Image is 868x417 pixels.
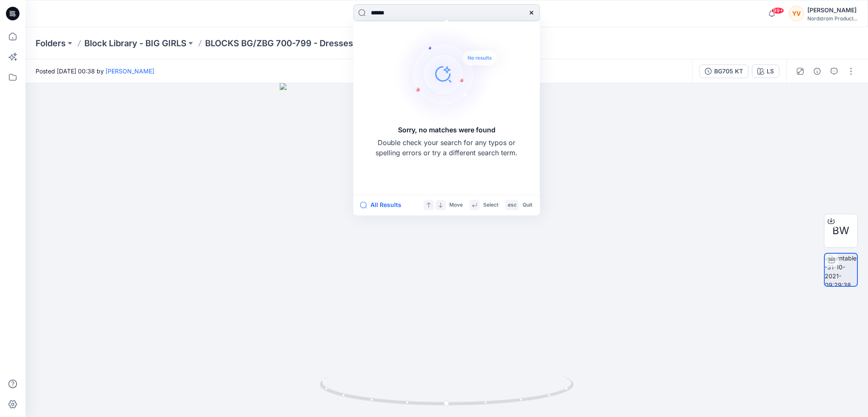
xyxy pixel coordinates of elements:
div: LS [767,67,774,76]
img: turntable-31-10-2021-09:29:38 [825,254,857,286]
div: BG705 KT [714,67,743,76]
p: Quit [523,201,532,210]
div: YV [789,6,804,21]
button: All Results [360,200,407,210]
button: Details [810,64,824,78]
span: 99+ [771,7,784,14]
a: Folders [36,37,66,49]
a: Block Library - BIG GIRLS [84,37,186,49]
h5: Sorry, no matches were found [398,125,495,135]
img: Sorry, no matches were found [394,23,513,125]
button: BG705 KT [699,64,748,78]
a: BLOCKS BG/ZBG 700-799 - Dresses Camis, Gowns, Chemise [205,37,394,49]
p: esc [508,201,517,210]
p: Move [449,201,463,210]
p: Select [483,201,498,210]
div: Nordstrom Product... [807,15,857,22]
span: Posted [DATE] 00:38 by [36,67,154,76]
p: Double check your search for any typos or spelling errors or try a different search term. [375,137,519,158]
span: BW [832,223,849,238]
div: [PERSON_NAME] [807,5,857,15]
button: LS [752,64,779,78]
a: [PERSON_NAME] [106,67,154,75]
